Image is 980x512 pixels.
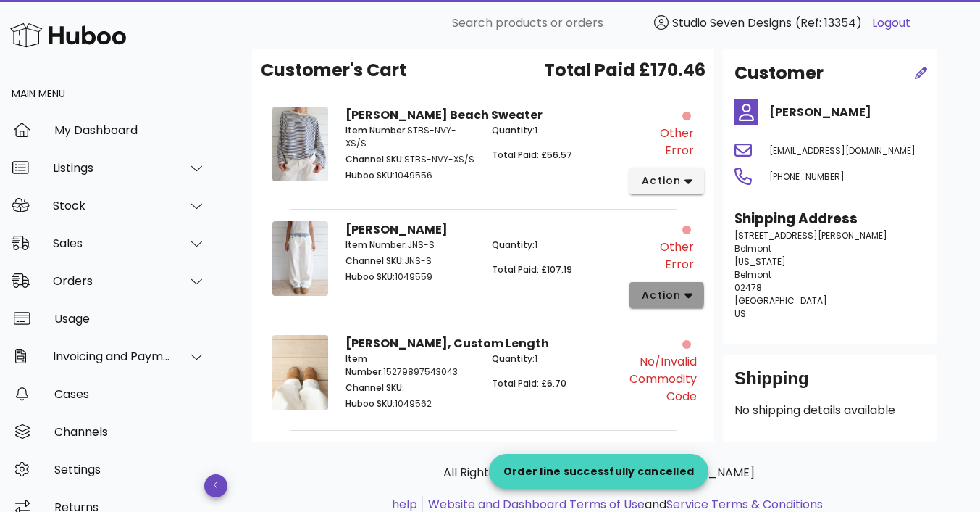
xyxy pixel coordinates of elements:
div: My Dashboard [54,123,206,137]
div: Stock [53,199,171,212]
p: STBS-NVY-XS/S [345,153,474,166]
span: [STREET_ADDRESS][PERSON_NAME] [734,229,887,241]
p: All Rights Reserved. Copyright 2025 - [DOMAIN_NAME] [264,464,934,482]
span: [EMAIL_ADDRESS][DOMAIN_NAME] [769,144,916,157]
span: Item Number: [345,239,407,251]
span: Total Paid £170.46 [544,57,705,83]
p: No shipping details available [734,402,925,419]
span: [US_STATE] [734,255,786,268]
p: 1049562 [345,397,474,410]
button: action [629,282,704,308]
span: 02478 [734,281,762,294]
span: Item Number: [345,124,407,136]
div: No/Invalid Commodity Code [629,353,697,405]
img: Product Image [272,335,328,410]
div: Listings [53,161,171,175]
span: Quantity: [492,352,535,365]
span: (Ref: 13354) [795,15,862,31]
img: Product Image [272,107,328,181]
p: JNS-S [345,255,474,268]
strong: [PERSON_NAME] Beach Sweater [345,107,543,123]
div: Shipping [734,367,925,402]
p: 1049556 [345,169,474,182]
div: Order line successfully cancelled [489,464,708,479]
div: Channels [54,425,206,439]
div: Cases [54,387,206,401]
div: Invoicing and Payments [53,350,171,363]
p: 1 [492,352,621,366]
p: JNS-S [345,239,474,252]
p: 1 [492,239,621,252]
strong: [PERSON_NAME], Custom Length [345,335,549,352]
span: Customer's Cart [261,57,406,83]
span: Channel SKU: [345,255,404,267]
span: Total Paid: £6.70 [492,377,566,389]
span: Belmont [734,242,771,255]
span: Total Paid: £56.57 [492,149,572,161]
img: Product Image [272,221,328,296]
div: Other Error [629,239,694,273]
span: [PHONE_NUMBER] [769,170,845,183]
a: Logout [872,15,910,32]
h2: Customer [734,60,824,86]
span: Huboo SKU: [345,397,395,410]
span: Huboo SKU: [345,271,395,283]
span: Quantity: [492,239,535,251]
span: Item Number: [345,352,383,378]
span: [GEOGRAPHIC_DATA] [734,294,827,307]
span: Channel SKU: [345,381,404,394]
div: Other Error [629,125,694,160]
h4: [PERSON_NAME] [769,104,925,121]
div: Sales [53,236,171,250]
p: 15279897543043 [345,352,474,379]
span: Total Paid: £107.19 [492,263,572,276]
img: Huboo Logo [10,20,126,51]
span: Studio Seven Designs [672,15,792,31]
span: action [641,288,682,303]
div: Settings [54,463,206,476]
span: Channel SKU: [345,153,404,165]
span: US [734,307,746,320]
p: 1049559 [345,271,474,284]
button: action [629,168,704,194]
p: 1 [492,124,621,137]
strong: [PERSON_NAME] [345,221,448,238]
span: Quantity: [492,124,535,136]
p: STBS-NVY-XS/S [345,124,474,150]
h3: Shipping Address [734,209,925,229]
span: action [641,173,682,189]
span: Belmont [734,268,771,281]
div: Usage [54,312,206,326]
span: Huboo SKU: [345,169,395,181]
div: Orders [53,274,171,288]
